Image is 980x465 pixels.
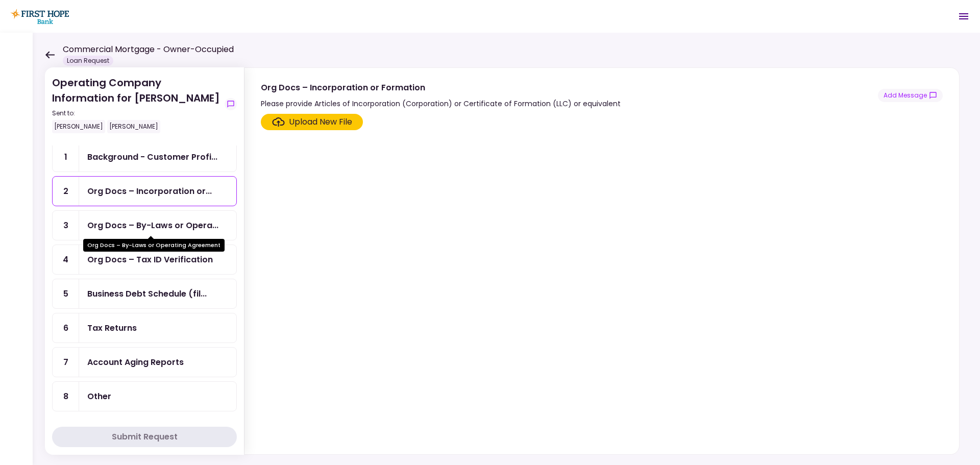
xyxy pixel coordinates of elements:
[52,347,237,377] a: 7Account Aging Reports
[52,210,237,240] a: 3Org Docs – By-Laws or Operating Agreement
[53,211,79,240] div: 3
[63,56,113,66] div: Loan Request
[87,219,218,232] div: Org Docs – By-Laws or Operating Agreement
[261,97,621,110] div: Please provide Articles of Incorporation (Corporation) or Certificate of Formation (LLC) or equiv...
[87,287,207,300] div: Business Debt Schedule (fill and sign)
[52,75,220,133] div: Operating Company Information for [PERSON_NAME]
[53,382,79,411] div: 8
[52,427,237,447] button: Submit Request
[52,176,237,206] a: 2Org Docs – Incorporation or Formation
[261,114,363,130] span: Click here to upload the required document
[225,98,237,110] button: show-messages
[53,177,79,206] div: 2
[63,43,234,56] h1: Commercial Mortgage - Owner-Occupied
[10,9,69,24] img: Partner icon
[244,67,960,455] div: Org Docs – Incorporation or FormationPlease provide Articles of Incorporation (Corporation) or Ce...
[52,109,220,118] div: Sent to:
[52,120,105,133] div: [PERSON_NAME]
[289,116,352,128] div: Upload New File
[52,313,237,343] a: 6Tax Returns
[878,89,943,102] button: show-messages
[87,322,137,334] div: Tax Returns
[261,81,621,94] div: Org Docs – Incorporation or Formation
[53,279,79,308] div: 5
[87,253,213,266] div: Org Docs – Tax ID Verification
[87,151,217,163] div: Background - Customer Profile
[52,279,237,309] a: 5Business Debt Schedule (fill and sign)
[87,356,184,369] div: Account Aging Reports
[951,4,976,29] button: Open menu
[52,381,237,411] a: 8Other
[53,348,79,377] div: 7
[112,431,178,443] div: Submit Request
[53,245,79,274] div: 4
[53,313,79,342] div: 6
[53,142,79,172] div: 1
[52,244,237,275] a: 4Org Docs – Tax ID Verification
[87,390,111,403] div: Other
[87,185,212,198] div: Org Docs – Incorporation or Formation
[107,120,160,133] div: [PERSON_NAME]
[83,239,225,252] div: Org Docs – By-Laws or Operating Agreement
[52,142,237,172] a: 1Background - Customer Profile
